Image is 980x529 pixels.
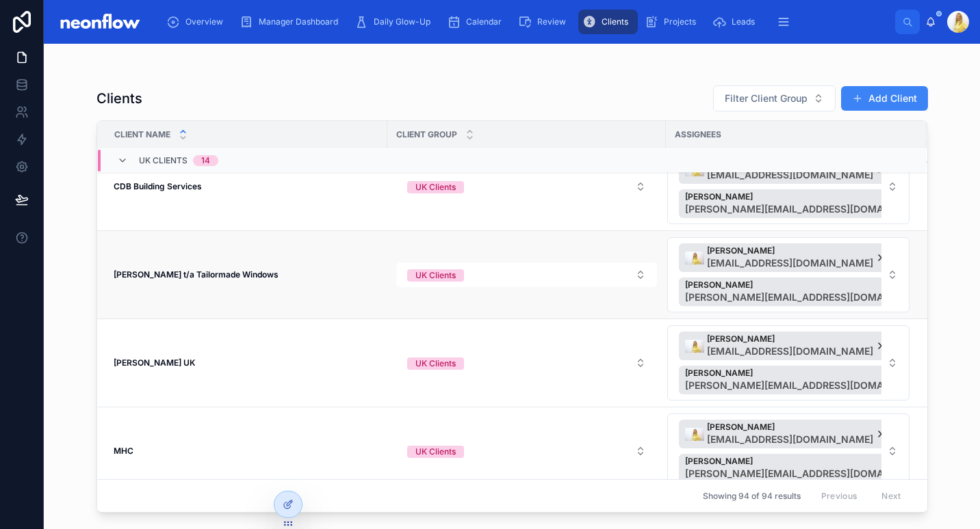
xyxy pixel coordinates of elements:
span: [PERSON_NAME] [685,456,904,467]
span: [EMAIL_ADDRESS][DOMAIN_NAME] [707,168,873,182]
div: UK Clients [415,269,456,282]
button: Unselect 1 [679,331,893,360]
span: [PERSON_NAME][EMAIL_ADDRESS][DOMAIN_NAME] [685,202,904,216]
span: Assignees [675,129,721,140]
a: Daily Glow-Up [350,10,440,34]
a: Select Button [667,325,910,401]
span: Calendar [466,16,502,27]
a: CDB Building Services [114,181,379,192]
span: Clients [602,16,628,27]
span: [PERSON_NAME] [685,368,904,379]
button: Unselect 1 [679,243,893,272]
button: Add Client [841,86,928,111]
button: Unselect 10 [679,454,924,483]
button: Unselect 1 [679,420,893,448]
span: Leads [732,16,755,27]
span: Overview [185,16,223,27]
span: [PERSON_NAME] [685,191,904,202]
button: Unselect 10 [679,366,924,394]
button: Unselect 10 [679,189,924,218]
a: Select Button [396,262,658,288]
strong: MHC [114,446,133,456]
span: Filter Client Group [725,92,808,105]
a: Projects [641,10,706,34]
a: Select Button [396,438,658,464]
button: Select Button [396,351,657,375]
button: Select Button [396,262,657,287]
a: Manager Dashboard [235,10,348,34]
span: Client Name [114,129,170,140]
span: [PERSON_NAME] [707,245,873,256]
img: App logo [55,11,144,33]
button: Select Button [667,237,910,312]
span: [PERSON_NAME] [707,422,873,433]
a: MHC [114,446,379,457]
a: Select Button [396,174,658,200]
a: Select Button [667,413,910,489]
button: Select Button [396,174,657,199]
a: Calendar [443,10,511,34]
span: Review [537,16,566,27]
div: scrollable content [155,7,895,37]
a: Clients [578,10,638,34]
a: Select Button [667,236,910,313]
span: Daily Glow-Up [374,16,430,27]
span: [PERSON_NAME] [685,280,904,290]
span: [PERSON_NAME][EMAIL_ADDRESS][DOMAIN_NAME] [685,467,904,480]
div: UK Clients [415,446,456,458]
button: Select Button [667,413,910,489]
span: UK Clients [139,155,188,166]
a: Review [514,10,576,34]
span: [EMAIL_ADDRESS][DOMAIN_NAME] [707,256,873,270]
button: Select Button [667,149,910,224]
a: Select Button [667,148,910,225]
h1: Clients [96,89,142,108]
a: Select Button [396,350,658,376]
a: Overview [162,10,233,34]
button: Unselect 10 [679,277,924,306]
button: Select Button [396,439,657,463]
a: [PERSON_NAME] UK [114,357,379,368]
span: Client Group [396,129,457,140]
div: UK Clients [415,357,456,370]
span: Showing 94 of 94 results [703,491,801,502]
a: [PERSON_NAME] t/a Tailormade Windows [114,269,379,280]
span: [EMAIL_ADDRESS][DOMAIN_NAME] [707,433,873,446]
a: Leads [708,10,764,34]
strong: CDB Building Services [114,181,202,191]
span: [EMAIL_ADDRESS][DOMAIN_NAME] [707,344,873,358]
span: Projects [664,16,696,27]
span: Manager Dashboard [259,16,338,27]
span: [PERSON_NAME][EMAIL_ADDRESS][DOMAIN_NAME] [685,379,904,392]
span: [PERSON_NAME][EMAIL_ADDRESS][DOMAIN_NAME] [685,290,904,304]
div: 14 [201,155,210,166]
strong: [PERSON_NAME] UK [114,357,195,368]
button: Select Button [713,85,836,111]
span: [PERSON_NAME] [707,334,873,344]
button: Select Button [667,325,910,401]
strong: [PERSON_NAME] t/a Tailormade Windows [114,269,279,280]
div: UK Clients [415,181,456,193]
